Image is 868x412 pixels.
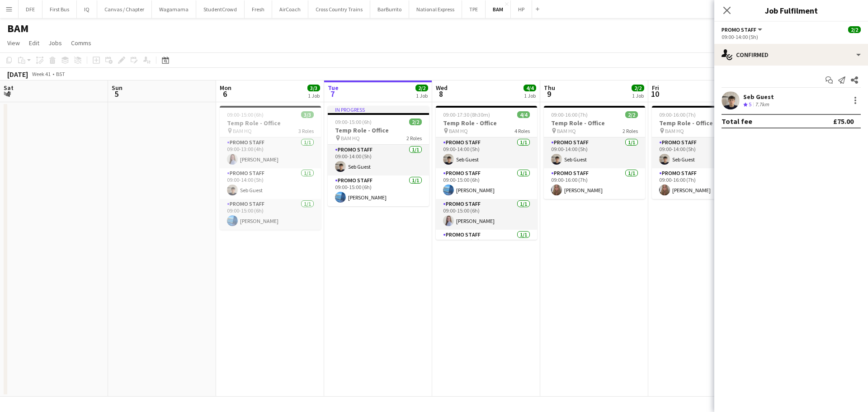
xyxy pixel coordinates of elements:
[409,0,462,18] button: National Express
[110,89,123,99] span: 5
[227,111,264,118] span: 09:00-15:00 (6h)
[623,128,638,134] span: 2 Roles
[328,175,429,206] app-card-role: Promo Staff1/109:00-15:00 (6h)[PERSON_NAME]
[220,199,321,230] app-card-role: Promo Staff1/109:00-15:00 (6h)[PERSON_NAME]
[714,44,868,66] div: Confirmed
[462,0,486,18] button: TPE
[77,0,97,18] button: IQ
[542,89,555,99] span: 9
[652,168,753,199] app-card-role: Promo Staff1/109:00-16:00 (7h)[PERSON_NAME]
[436,119,537,127] h3: Temp Role - Office
[45,37,66,49] a: Jobs
[30,71,52,77] span: Week 41
[436,137,537,168] app-card-role: Promo Staff1/109:00-14:00 (5h)Seb Guest
[544,137,645,168] app-card-role: Promo Staff1/109:00-14:00 (5h)Seb Guest
[743,93,774,101] div: Seb Guest
[434,89,448,99] span: 8
[272,0,308,18] button: AirCoach
[409,118,422,125] span: 2/2
[56,71,65,77] div: BST
[29,39,39,47] span: Edit
[25,37,43,49] a: Edit
[7,39,20,47] span: View
[308,92,320,99] div: 1 Job
[48,39,62,47] span: Jobs
[436,230,537,260] app-card-role: Promo Staff1/113:30-17:30 (4h)
[722,26,764,33] button: Promo Staff
[722,33,861,40] div: 09:00-14:00 (5h)
[659,111,696,118] span: 09:00-16:00 (7h)
[557,128,576,134] span: BAM HQ
[544,119,645,127] h3: Temp Role - Office
[19,0,42,18] button: DFE
[551,111,588,118] span: 09:00-16:00 (7h)
[517,111,530,118] span: 4/4
[220,137,321,168] app-card-role: Promo Staff1/109:00-13:00 (4h)[PERSON_NAME]
[436,168,537,199] app-card-role: Promo Staff1/109:00-15:00 (6h)[PERSON_NAME]
[245,0,272,18] button: Fresh
[524,85,536,91] span: 4/4
[415,85,428,91] span: 2/2
[848,26,861,33] span: 2/2
[341,135,360,142] span: BAM HQ
[651,89,659,99] span: 10
[514,128,530,134] span: 4 Roles
[722,117,752,126] div: Total fee
[753,101,771,109] div: 7.7km
[449,128,468,134] span: BAM HQ
[220,168,321,199] app-card-role: Promo Staff1/109:00-14:00 (5h)Seb Guest
[665,128,684,134] span: BAM HQ
[632,92,644,99] div: 1 Job
[4,84,14,92] span: Sat
[652,106,753,199] app-job-card: 09:00-16:00 (7h)2/2Temp Role - Office BAM HQ2 RolesPromo Staff1/109:00-14:00 (5h)Seb GuestPromo S...
[714,5,868,16] h3: Job Fulfilment
[328,106,429,206] app-job-card: In progress09:00-15:00 (6h)2/2Temp Role - Office BAM HQ2 RolesPromo Staff1/109:00-14:00 (5h)Seb G...
[625,111,638,118] span: 2/2
[326,89,339,99] span: 7
[370,0,409,18] button: BarBurrito
[233,128,252,134] span: BAM HQ
[4,37,24,49] a: View
[335,118,372,125] span: 09:00-15:00 (6h)
[67,37,95,49] a: Comms
[220,119,321,127] h3: Temp Role - Office
[443,111,490,118] span: 09:00-17:30 (8h30m)
[307,85,320,91] span: 3/3
[722,26,756,33] span: Promo Staff
[436,106,537,240] app-job-card: 09:00-17:30 (8h30m)4/4Temp Role - Office BAM HQ4 RolesPromo Staff1/109:00-14:00 (5h)Seb GuestProm...
[406,135,422,142] span: 2 Roles
[7,22,28,35] h1: BAM
[486,0,511,18] button: BAM
[511,0,532,18] button: HP
[436,199,537,230] app-card-role: Promo Staff1/109:00-15:00 (6h)[PERSON_NAME]
[97,0,152,18] button: Canvas / Chapter
[749,101,751,108] span: 5
[833,117,854,126] div: £75.00
[112,84,123,92] span: Sun
[220,84,231,92] span: Mon
[328,126,429,134] h3: Temp Role - Office
[298,128,314,134] span: 3 Roles
[652,119,753,127] h3: Temp Role - Office
[652,137,753,168] app-card-role: Promo Staff1/109:00-14:00 (5h)Seb Guest
[328,84,339,92] span: Tue
[218,89,231,99] span: 6
[544,168,645,199] app-card-role: Promo Staff1/109:00-16:00 (7h)[PERSON_NAME]
[328,106,429,113] div: In progress
[544,106,645,199] app-job-card: 09:00-16:00 (7h)2/2Temp Role - Office BAM HQ2 RolesPromo Staff1/109:00-14:00 (5h)Seb GuestPromo S...
[71,39,91,47] span: Comms
[220,106,321,230] app-job-card: 09:00-15:00 (6h)3/3Temp Role - Office BAM HQ3 RolesPromo Staff1/109:00-13:00 (4h)[PERSON_NAME]Pro...
[436,84,448,92] span: Wed
[632,85,644,91] span: 2/2
[2,89,14,99] span: 4
[7,70,28,79] div: [DATE]
[42,0,77,18] button: First Bus
[524,92,536,99] div: 1 Job
[308,0,370,18] button: Cross Country Trains
[301,111,314,118] span: 3/3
